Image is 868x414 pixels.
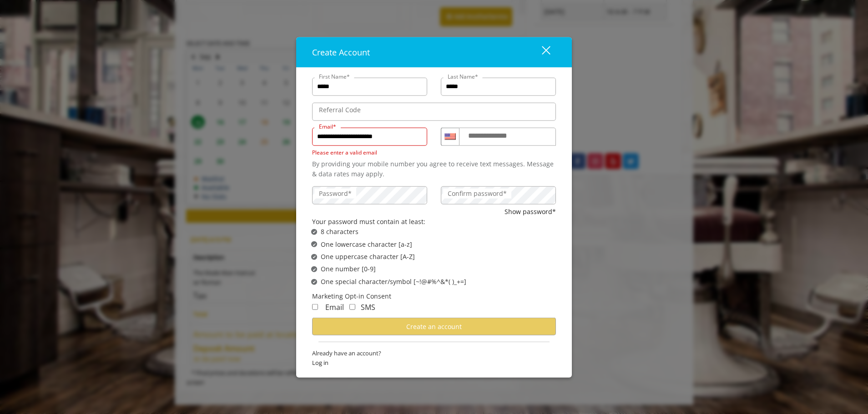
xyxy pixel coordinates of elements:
label: Referral Code [314,105,365,115]
label: Confirm password* [443,188,511,198]
input: Receive Marketing SMS [349,304,355,309]
span: Create Account [312,46,370,57]
div: Marketing Opt-in Consent [312,291,556,301]
span: One number [0-9] [321,264,376,274]
div: Please enter a valid email [312,148,427,156]
span: Log in [312,358,556,368]
input: Password [312,186,427,204]
label: Email* [314,122,341,130]
label: Last Name* [443,72,483,80]
input: ConfirmPassword [441,186,556,204]
span: Already have an account? [312,349,556,358]
span: 8 characters [321,227,358,237]
button: Show password* [505,206,556,216]
span: ✔ [313,265,316,273]
div: Your password must contain at least: [312,217,556,227]
input: Receive Marketing Email [312,304,318,309]
span: Email [325,302,344,312]
span: One special character/symbol [~!@#%^&*( )_+=] [321,277,466,287]
span: One uppercase character [A-Z] [321,252,415,262]
span: ✔ [313,228,316,235]
button: close dialog [525,43,556,61]
input: Email [312,127,427,145]
button: Create an account [312,318,556,335]
span: ✔ [313,253,316,260]
label: First Name* [314,72,354,80]
input: ReferralCode [312,102,556,120]
div: close dialog [531,45,550,59]
span: ✔ [313,241,316,248]
input: Lastname [441,77,556,95]
span: ✔ [313,278,316,285]
div: By providing your mobile number you agree to receive text messages. Message & data rates may apply. [312,159,556,179]
span: Create an account [406,322,462,330]
div: Country [441,127,459,145]
input: FirstName [312,77,427,95]
span: One lowercase character [a-z] [321,239,412,249]
label: Password* [314,188,356,198]
span: SMS [361,302,375,312]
